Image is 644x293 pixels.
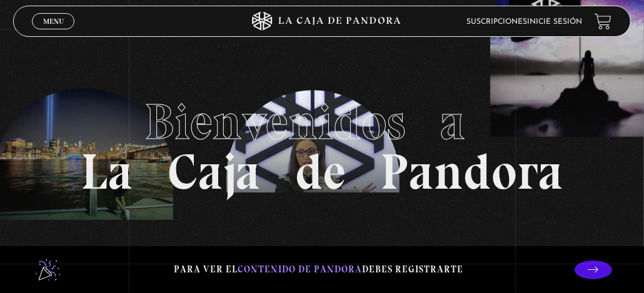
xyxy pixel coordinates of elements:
[466,18,527,26] a: Suscripciones
[527,18,582,26] a: Inicie sesión
[238,264,363,275] span: contenido de Pandora
[81,97,563,197] h1: La Caja de Pandora
[174,261,464,278] p: Para ver el debes registrarte
[43,17,64,25] span: Menu
[39,28,68,37] span: Cerrar
[595,13,611,30] a: View your shopping cart
[144,92,500,152] span: Bienvenidos a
